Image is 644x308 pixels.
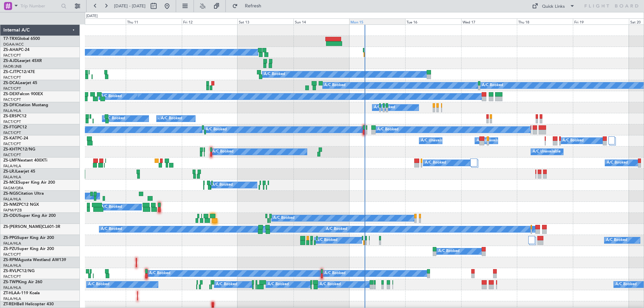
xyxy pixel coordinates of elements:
[573,18,629,24] div: Fri 19
[3,258,18,262] span: ZS-RPM
[3,241,21,246] a: FALA/HLA
[3,164,21,169] a: FALA/HLA
[3,86,21,91] a: FACT/CPT
[293,18,350,24] div: Sun 14
[3,291,17,295] span: ZT-HLA
[3,125,27,129] a: ZS-FTGPC12
[3,48,18,52] span: ZS-AHA
[182,18,238,24] div: Fri 12
[3,175,21,180] a: FALA/HLA
[3,247,54,251] a: ZS-PZUSuper King Air 200
[324,268,345,279] div: A/C Booked
[3,192,44,196] a: ZS-NGSCitation Ultra
[533,147,560,157] div: A/C Unavailable
[3,114,17,118] span: ZS-ERS
[3,119,21,124] a: FACT/CPT
[3,97,21,102] a: FACT/CPT
[20,1,59,11] input: Trip Number
[3,280,18,284] span: ZS-TWP
[273,213,294,223] div: A/C Booked
[3,92,17,96] span: ZS-DEX
[3,170,16,174] span: ZS-LRJ
[3,296,21,301] a: FALA/HLA
[3,37,17,41] span: T7-TRX
[3,81,37,85] a: ZS-DCALearjet 45
[461,18,517,24] div: Wed 17
[3,236,54,240] a: ZS-PPGSuper King Air 200
[3,252,21,257] a: FACT/CPT
[126,18,182,24] div: Thu 11
[3,152,21,158] a: FACT/CPT
[3,214,19,218] span: ZS-ODU
[158,114,179,124] div: A/C Booked
[114,3,146,9] span: [DATE] - [DATE]
[482,80,503,90] div: A/C Booked
[374,103,395,113] div: A/C Booked
[3,159,47,163] a: ZS-LMFNextant 400XTi
[3,225,42,229] span: ZS-[PERSON_NAME]
[101,91,122,102] div: A/C Booked
[542,3,565,10] div: Quick Links
[3,269,17,273] span: ZS-RVL
[237,18,293,24] div: Sat 13
[3,285,21,290] a: FALA/HLA
[3,114,26,118] a: ZS-ERSPC12
[3,59,17,63] span: ZS-AJD
[3,170,35,174] a: ZS-LRJLearjet 45
[529,1,578,11] button: Quick Links
[377,125,398,135] div: A/C Booked
[3,108,21,113] a: FALA/HLA
[101,224,122,234] div: A/C Booked
[239,4,267,8] span: Refresh
[316,235,337,245] div: A/C Booked
[562,136,584,146] div: A/C Booked
[3,141,21,146] a: FACT/CPT
[3,225,60,229] a: ZS-[PERSON_NAME]CL601-3R
[3,136,28,140] a: ZS-KATPC-24
[3,37,40,41] a: T7-TRXGlobal 6500
[3,70,16,74] span: ZS-CJT
[149,268,170,279] div: A/C Booked
[3,208,22,213] a: FAPM/PZB
[3,263,21,268] a: FALA/HLA
[3,203,19,207] span: ZS-NMZ
[438,246,460,256] div: A/C Booked
[326,224,347,234] div: A/C Booked
[3,92,43,96] a: ZS-DEXFalcon 900EX
[3,280,42,284] a: ZS-TWPKing Air 260
[3,236,17,240] span: ZS-PPG
[264,69,285,79] div: A/C Booked
[3,53,21,58] a: FACT/CPT
[3,258,66,262] a: ZS-RPMAgusta Westland AW139
[3,214,56,218] a: ZS-ODUSuper King Air 200
[216,280,237,290] div: A/C Booked
[607,158,628,168] div: A/C Booked
[3,269,35,273] a: ZS-RVLPC12/NG
[3,59,42,63] a: ZS-AJDLearjet 45XR
[3,48,30,52] a: ZS-AHAPC-24
[3,125,17,129] span: ZS-FTG
[606,235,627,245] div: A/C Booked
[3,64,21,69] a: FAOR/JNB
[101,202,122,212] div: A/C Booked
[3,302,17,306] span: ZT-REH
[3,197,21,202] a: FALA/HLA
[3,274,21,279] a: FACT/CPT
[517,18,573,24] div: Thu 18
[212,180,233,190] div: A/C Booked
[477,136,504,146] div: A/C Unavailable
[86,13,98,19] div: [DATE]
[206,125,227,135] div: A/C Booked
[3,147,17,151] span: ZS-KHT
[3,203,39,207] a: ZS-NMZPC12 NGX
[229,1,269,11] button: Refresh
[324,80,345,90] div: A/C Booked
[3,181,18,185] span: ZS-MCE
[3,70,35,74] a: ZS-CJTPC12/47E
[3,42,24,47] a: DGAA/ACC
[268,280,289,290] div: A/C Booked
[3,75,21,80] a: FACT/CPT
[3,103,16,107] span: ZS-DFI
[3,81,18,85] span: ZS-DCA
[3,247,17,251] span: ZS-PZU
